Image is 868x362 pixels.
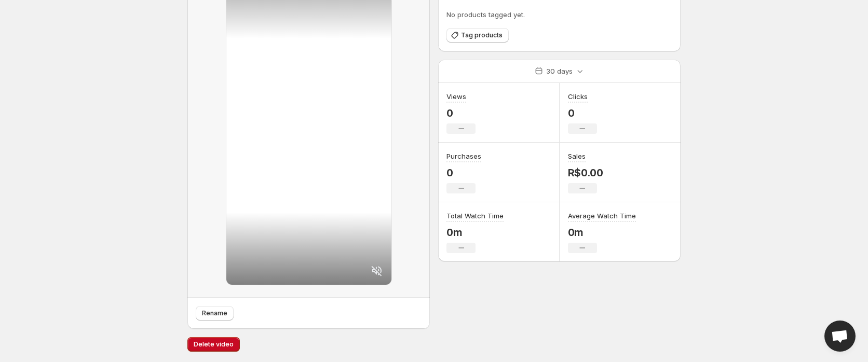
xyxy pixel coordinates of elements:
button: Delete video [187,337,240,352]
h3: Purchases [446,151,481,161]
button: Tag products [446,28,509,43]
h3: Views [446,91,466,102]
span: Delete video [194,340,234,349]
h3: Sales [568,151,586,161]
p: 0m [446,226,504,239]
p: 0m [568,226,636,239]
p: No products tagged yet. [446,9,672,20]
p: R$0.00 [568,166,603,179]
h3: Total Watch Time [446,211,504,221]
span: Rename [202,309,227,317]
button: Rename [196,306,234,321]
div: Open chat [824,321,856,352]
p: 0 [446,166,481,179]
p: 0 [446,107,476,119]
p: 0 [568,107,597,119]
h3: Average Watch Time [568,211,636,221]
span: Tag products [461,31,503,39]
h3: Clicks [568,91,588,102]
p: 30 days [546,66,573,76]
